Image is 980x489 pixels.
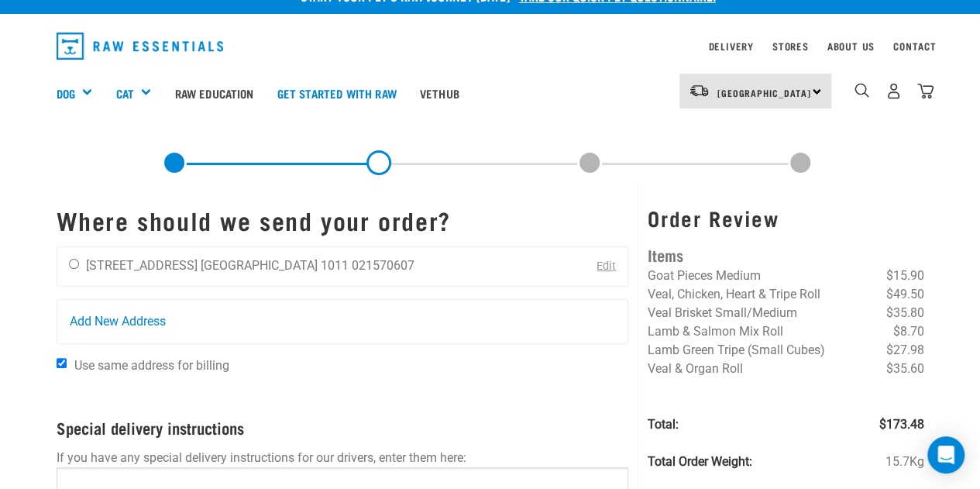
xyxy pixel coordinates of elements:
strong: Total: [648,417,679,432]
img: home-icon-1@2x.png [854,83,869,98]
img: Raw Essentials Logo [57,33,224,60]
span: Lamb & Salmon Mix Roll [648,324,783,339]
li: 021570607 [352,258,414,273]
span: [GEOGRAPHIC_DATA] [717,90,811,95]
a: Cat [115,84,133,102]
a: Edit [597,260,616,273]
span: $15.90 [885,267,923,285]
div: Open Intercom Messenger [927,436,965,474]
span: Lamb Green Tripe (Small Cubes) [648,343,825,357]
p: If you have any special delivery instructions for our drivers, enter them here: [57,449,629,467]
span: $35.60 [885,360,923,378]
span: Add New Address [70,312,166,331]
a: About Us [827,43,874,49]
a: Vethub [408,62,471,124]
a: Delivery [708,43,753,49]
span: Veal & Organ Roll [648,361,743,376]
span: Veal Brisket Small/Medium [648,305,797,320]
img: user.png [885,83,902,99]
span: $27.98 [885,341,923,360]
input: Use same address for billing [57,358,67,368]
h3: Order Review [648,206,923,230]
li: [GEOGRAPHIC_DATA] 1011 [201,258,349,273]
span: Use same address for billing [74,358,229,373]
a: Dog [57,84,75,102]
a: Get started with Raw [266,62,408,124]
h4: Items [648,243,923,267]
strong: Total Order Weight: [648,454,752,469]
a: Add New Address [57,300,628,343]
span: Goat Pieces Medium [648,268,761,283]
img: home-icon@2x.png [917,83,934,99]
span: 15.7Kg [885,453,923,471]
span: $49.50 [885,285,923,304]
span: $173.48 [879,415,923,434]
span: $35.80 [885,304,923,322]
span: $8.70 [892,322,923,341]
h4: Special delivery instructions [57,418,629,436]
img: van-moving.png [689,84,710,98]
a: Contact [893,43,937,49]
span: Veal, Chicken, Heart & Tripe Roll [648,287,820,301]
a: Raw Education [163,62,265,124]
h1: Where should we send your order? [57,206,629,234]
a: Stores [772,43,809,49]
nav: dropdown navigation [44,26,937,66]
li: [STREET_ADDRESS] [86,258,198,273]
